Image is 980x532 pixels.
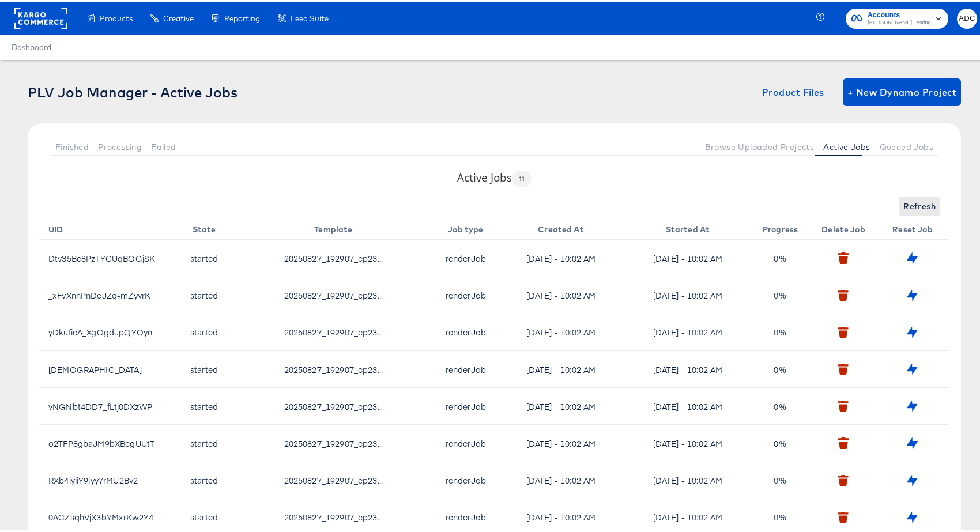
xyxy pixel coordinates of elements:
span: Processing [98,140,142,149]
a: Dashboard [12,40,51,50]
span: Queued Jobs [880,140,933,149]
td: started [178,386,235,422]
span: Refresh [903,197,936,212]
span: + New Dynamo Project [847,82,956,98]
th: Created At [500,213,627,237]
td: started [178,312,235,349]
th: Started At [627,213,753,237]
span: Feed Suite [291,12,329,21]
span: 20250827_192907_cp23632_saksfall25_plv_1x1_v2_tdtaej.aep [284,324,383,335]
td: started [178,275,235,312]
th: Delete Job [811,213,880,237]
td: renderJob [436,460,500,497]
td: renderJob [436,349,500,386]
span: Creative [163,12,194,21]
span: 20250827_192907_cp23632_saksfall25_plv_1x1_v2_tdtaej.aep [284,435,383,447]
span: Finished [55,140,89,149]
td: [DATE] - 10:02 AM [500,386,627,422]
span: 20250827_192907_cp23632_saksfall25_plv_1x1_v2_tdtaej.aep [284,287,383,299]
button: ADC [957,6,977,27]
span: Products [100,12,133,21]
span: Product Files [762,82,824,98]
td: 0 % [753,349,811,386]
span: Reporting [224,12,260,21]
th: Template [235,213,436,237]
span: 20250827_192907_cp23632_saksfall25_plv_1x1_v2_tdtaej.aep [284,472,383,484]
td: 0 % [753,312,811,349]
button: + New Dynamo Project [843,76,961,104]
div: PLV Job Manager - Active Jobs [28,82,238,98]
td: RXb4iyliY9jyy7rMU2Bv2 [39,460,178,497]
td: 0 % [753,386,811,422]
span: Failed [151,140,176,149]
span: Active Jobs [823,140,870,149]
td: [DATE] - 10:02 AM [500,422,627,459]
td: [DATE] - 10:02 AM [627,275,753,312]
span: ADC [962,10,973,23]
th: Progress [753,213,811,237]
td: [DATE] - 10:02 AM [627,312,753,349]
td: [DATE] - 10:02 AM [500,312,627,349]
td: _xFvXnnPnDeJZq-mZyvrK [39,275,178,312]
span: 20250827_192907_cp23632_saksfall25_plv_1x1_v2_tdtaej.aep [284,361,383,373]
td: renderJob [436,386,500,422]
th: UID [39,213,178,237]
span: Accounts [868,7,931,19]
td: Dtv35Be8PzTYCUqBOGjSK [39,237,178,274]
th: Job type [436,213,500,237]
td: started [178,349,235,386]
td: [DEMOGRAPHIC_DATA] [39,349,178,386]
span: 11 [512,172,532,180]
td: 0 % [753,460,811,497]
td: 0 % [753,275,811,312]
td: 0 % [753,422,811,459]
td: yDkufieA_XgOgdJpQYOyn [39,312,178,349]
button: Accounts[PERSON_NAME] Testing [846,6,948,27]
td: [DATE] - 10:02 AM [627,349,753,386]
td: renderJob [436,422,500,459]
td: [DATE] - 10:02 AM [627,422,753,459]
td: [DATE] - 10:02 AM [500,237,627,274]
td: renderJob [436,237,500,274]
td: started [178,237,235,274]
td: [DATE] - 10:02 AM [500,275,627,312]
td: [DATE] - 10:02 AM [627,237,753,274]
td: [DATE] - 10:02 AM [627,386,753,422]
td: renderJob [436,275,500,312]
span: [PERSON_NAME] Testing [868,16,931,25]
td: started [178,460,235,497]
button: Refresh [899,195,940,213]
td: [DATE] - 10:02 AM [500,460,627,497]
button: Product Files [757,76,829,104]
td: 0 % [753,237,811,274]
h3: Active Jobs [457,168,532,184]
td: vNGNbt4DD7_fLtj0DXzWP [39,386,178,422]
td: o2TFP8gbaJM9bXBcgUUtT [39,422,178,459]
th: Reset Job [880,213,949,237]
span: 20250827_192907_cp23632_saksfall25_plv_1x1_v2_tdtaej.aep [284,398,383,410]
td: [DATE] - 10:02 AM [500,349,627,386]
td: started [178,422,235,459]
span: 20250827_192907_cp23632_saksfall25_plv_1x1_v2_tdtaej.aep [284,509,383,520]
span: 20250827_192907_cp23632_saksfall25_plv_1x1_v2_tdtaej.aep [284,250,383,262]
span: Browse Uploaded Projects [705,140,815,149]
td: renderJob [436,312,500,349]
th: State [178,213,235,237]
td: [DATE] - 10:02 AM [627,460,753,497]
